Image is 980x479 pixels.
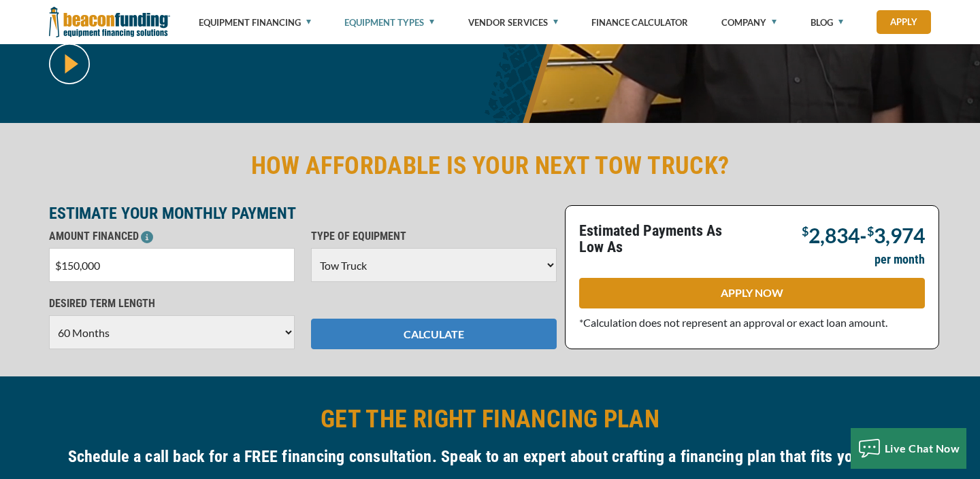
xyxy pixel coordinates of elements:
h2: GET THE RIGHT FINANCING PLAN [49,404,931,435]
button: Live Chat Now [851,428,967,469]
p: TYPE OF EQUIPMENT [311,228,557,245]
h2: HOW AFFORDABLE IS YOUR NEXT TOW TRUCK? [49,150,931,181]
span: *Calculation does not represent an approval or exact loan amount. [579,316,887,329]
p: Estimated Payments As Low As [579,223,744,255]
p: AMOUNT FINANCED [49,228,295,245]
p: - [802,223,925,245]
a: Apply [877,10,931,34]
span: Live Chat Now [885,442,960,455]
span: 2,834 [808,223,860,247]
p: ESTIMATE YOUR MONTHLY PAYMENT [49,205,557,221]
span: $ [802,224,808,238]
span: 3,974 [874,223,925,247]
a: APPLY NOW [579,278,925,308]
p: DESIRED TERM LENGTH [49,296,295,312]
h4: Schedule a call back for a FREE financing consultation. Speak to an expert about crafting a finan... [49,445,931,468]
span: $ [867,224,874,238]
input: $ [49,248,295,282]
button: CALCULATE [311,319,557,349]
p: per month [875,251,925,268]
img: video modal pop-up play button [49,43,90,84]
